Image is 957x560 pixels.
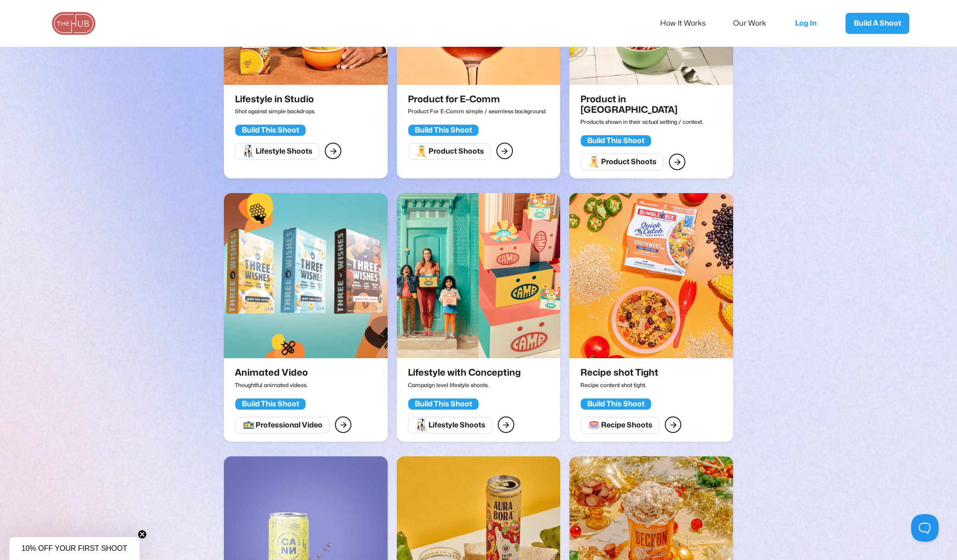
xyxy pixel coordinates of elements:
div: Product Shoots [428,147,484,156]
a:  [669,154,685,170]
div:  [670,419,677,431]
h2: Product for E-Comm [408,94,543,105]
div:  [340,419,347,431]
a: Build This Shoot [235,396,306,410]
a: Animated Video [224,193,387,367]
img: Lifestyle Shoots [242,144,256,158]
div: Build This Shoot [242,126,299,135]
div: Build This Shoot [415,399,472,409]
a:  [498,416,514,433]
h2: Lifestyle in Studio [235,94,314,105]
a: Lifestyle with Concepting [397,193,560,367]
div:  [502,419,509,431]
img: Recipe shot Tight [569,193,733,358]
div: Build This Shoot [415,126,472,135]
div: Build This Shoot [242,399,299,409]
div: Build This Shoot [587,399,645,409]
img: Product Shoots [587,155,601,169]
h2: Recipe shot Tight [580,367,658,378]
p: Thoughtful animated videos. [235,378,312,391]
a: Our Work [733,14,779,33]
a: Build This Shoot [408,122,479,136]
a: Recipe shot Tight [569,193,733,367]
p: Shot against simple backdrops. [235,105,318,117]
img: Product Shoots [415,144,428,158]
iframe: Toggle Customer Support [911,514,939,542]
span: 10% OFF YOUR FIRST SHOOT [22,544,128,552]
a:  [325,143,341,159]
div: Lifestyle Shoots [256,147,312,156]
h2: Animated Video [235,367,308,378]
p: Product For E-Comm simple / seamless background. [408,105,547,117]
h2: Lifestyle with Concepting [408,367,521,378]
div:  [330,145,337,157]
div:  [674,156,681,168]
a: How It Works [660,14,718,33]
img: Animated Video [224,193,387,358]
h2: Product in [GEOGRAPHIC_DATA] [580,94,722,116]
img: Professional Video [242,418,256,432]
p: Recipe content shot tight. [580,378,662,391]
img: Recipe Shoots [587,418,601,432]
a: Build This Shoot [580,133,651,147]
a: Build This Shoot [580,396,651,410]
div: Professional Video [256,421,323,430]
div: Lifestyle Shoots [428,421,485,430]
a:  [496,143,513,159]
a:  [335,416,351,433]
div: Build This Shoot [587,136,645,145]
img: Lifestyle with Concepting [397,193,560,358]
div:  [501,145,508,157]
button: Close teaser [138,530,147,539]
a: Log In [786,8,832,39]
p: Products shown in their actual setting / context. [580,115,726,128]
a:  [665,416,681,433]
p: Campaign level lifestyle shoots. [408,378,525,391]
div: Recipe Shoots [601,421,652,430]
div: Product Shoots [601,157,657,166]
a: Build This Shoot [235,122,306,136]
img: Lifestyle Shoots [415,418,428,432]
div: 10% OFF YOUR FIRST SHOOTClose teaser [9,537,139,560]
a: Build This Shoot [408,396,479,410]
a: Build A Shoot [846,13,909,34]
